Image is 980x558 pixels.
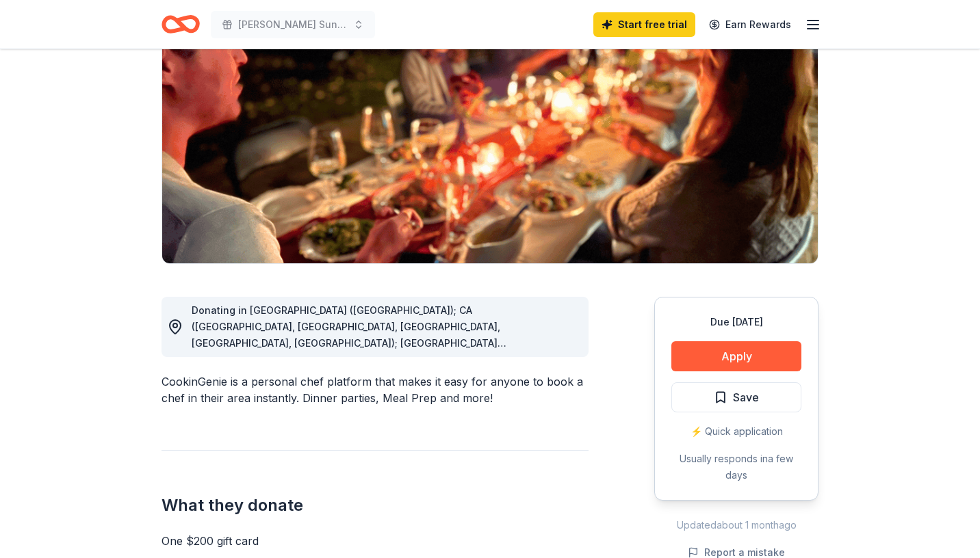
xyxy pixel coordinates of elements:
button: Apply [671,341,801,371]
button: Save [671,382,801,412]
a: Start free trial [593,12,695,37]
div: CookinGenie is a personal chef platform that makes it easy for anyone to book a chef in their are... [162,373,589,406]
img: Image for CookinGenie [162,2,818,263]
div: ⚡️ Quick application [671,423,801,440]
div: Due [DATE] [671,314,801,330]
a: Earn Rewards [701,12,799,37]
span: [PERSON_NAME] Sunset Classic Charity Golf Tournament [238,16,348,33]
button: [PERSON_NAME] Sunset Classic Charity Golf Tournament [211,11,375,38]
span: Save [733,388,759,406]
h2: What they donate [162,494,589,516]
div: Usually responds in a few days [671,451,801,483]
div: Updated about 1 month ago [654,517,818,533]
a: Home [162,8,200,40]
div: One $200 gift card [162,533,589,549]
